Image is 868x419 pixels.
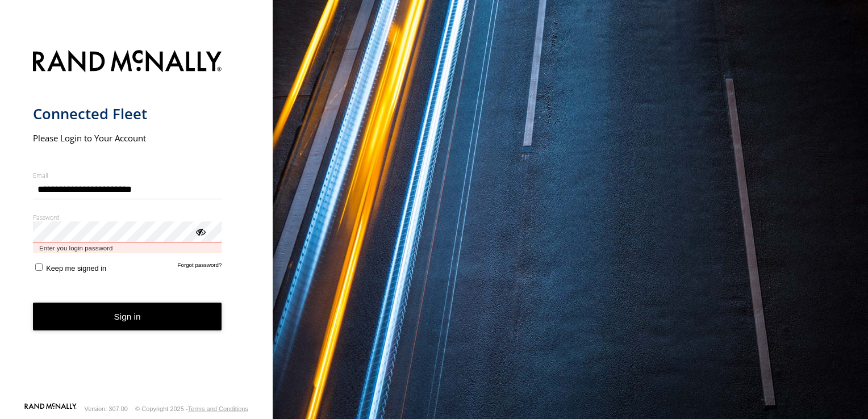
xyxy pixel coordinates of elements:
[194,225,206,237] div: ViewPassword
[178,262,222,273] a: Forgot password?
[33,171,222,179] label: Email
[33,213,222,221] label: Password
[33,242,222,253] span: Enter you login password
[188,405,248,412] a: Terms and Conditions
[35,263,43,271] input: Keep me signed in
[33,132,222,144] h2: Please Login to Your Account
[33,303,222,330] button: Sign in
[33,48,222,77] img: Rand McNally
[24,403,77,414] a: Visit our Website
[46,264,106,273] span: Keep me signed in
[33,43,240,402] form: main
[135,405,248,412] div: © Copyright 2025 -
[33,104,222,123] h1: Connected Fleet
[85,405,128,412] div: Version: 307.00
